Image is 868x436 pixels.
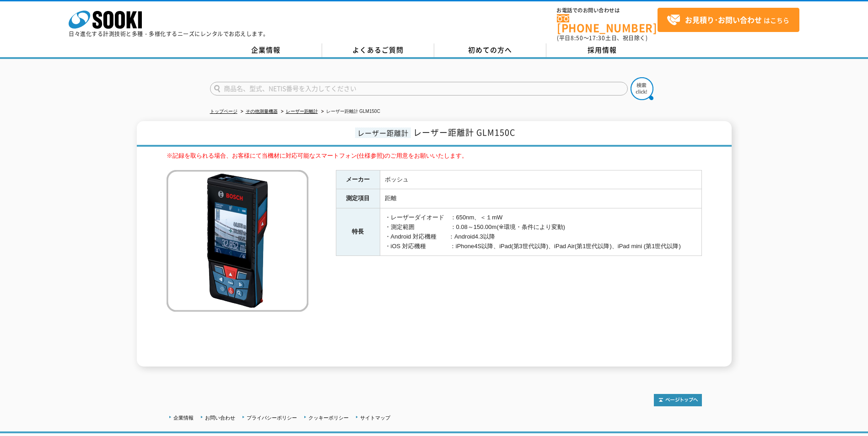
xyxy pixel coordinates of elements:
[557,8,658,13] span: お電話でのお問い合わせは
[546,43,658,57] a: 採用情報
[667,13,789,27] span: はこちら
[167,170,308,312] img: レーザー距離計 GLM150C
[631,77,653,100] img: btn_search.png
[658,8,799,32] a: お見積り･お問い合わせはこちら
[380,189,701,208] td: 距離
[210,43,322,57] a: 企業情報
[210,109,237,114] a: トップページ
[167,152,468,159] span: ※記録を取られる場合、お客様にて当機材に対応可能なスマートフォン(仕様参照)のご用意をお願いいたします。
[434,43,546,57] a: 初めての方へ
[336,189,380,208] th: 測定項目
[319,107,380,117] li: レーザー距離計 GLM150C
[205,415,235,420] a: お問い合わせ
[247,415,297,420] a: プライバシーポリシー
[355,128,411,138] span: レーザー距離計
[571,34,583,42] span: 8:50
[286,109,318,114] a: レーザー距離計
[336,170,380,189] th: メーカー
[360,415,390,420] a: サイトマップ
[685,14,762,25] strong: お見積り･お問い合わせ
[69,31,269,37] p: 日々進化する計測技術と多種・多様化するニーズにレンタルでお応えします。
[654,394,702,406] img: トップページへ
[380,170,701,189] td: ボッシュ
[308,415,349,420] a: クッキーポリシー
[589,34,605,42] span: 17:30
[336,208,380,256] th: 特長
[210,82,628,96] input: 商品名、型式、NETIS番号を入力してください
[173,415,194,420] a: 企業情報
[468,45,512,55] span: 初めての方へ
[246,109,278,114] a: その他測量機器
[322,43,434,57] a: よくあるご質問
[557,34,647,42] span: (平日 ～ 土日、祝日除く)
[413,126,515,138] span: レーザー距離計 GLM150C
[557,14,658,33] a: [PHONE_NUMBER]
[380,208,701,256] td: ・レーザーダイオード ：650nm、＜１mW ・測定範囲 ：0.08～150.00m(※環境・条件により変動) ・Android 対応機種 ：Android4.3以降 ・iOS 対応機種 ：iP...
